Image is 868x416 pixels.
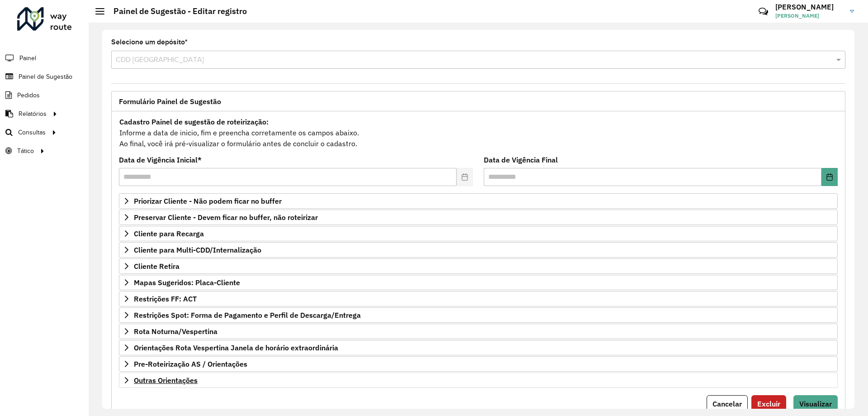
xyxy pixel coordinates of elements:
[134,230,204,237] span: Cliente para Recarga
[712,399,742,408] span: Cancelar
[134,344,338,351] span: Orientações Rota Vespertina Janela de horário extraordinária
[134,197,282,205] span: Priorizar Cliente - Não podem ficar no buffer
[134,263,179,270] span: Cliente Retira
[134,377,198,384] span: Outras Orientações
[119,258,838,274] a: Cliente Retira
[775,3,843,11] h3: [PERSON_NAME]
[757,399,780,408] span: Excluir
[17,91,40,100] span: Pedidos
[119,210,838,225] a: Preservar Cliente - Devem ficar no buffer, não roteirizar
[134,311,361,319] span: Restrições Spot: Forma de Pagamento e Perfil de Descarga/Entrega
[119,242,838,258] a: Cliente para Multi-CDD/Internalização
[134,328,217,335] span: Rota Noturna/Vespertina
[119,307,838,323] a: Restrições Spot: Forma de Pagamento e Perfil de Descarga/Entrega
[119,226,838,241] a: Cliente para Recarga
[799,399,832,408] span: Visualizar
[119,116,838,149] div: Informe a data de inicio, fim e preencha corretamente os campos abaixo. Ao final, você irá pré-vi...
[751,395,786,412] button: Excluir
[119,154,202,165] label: Data de Vigência Inicial
[134,279,240,286] span: Mapas Sugeridos: Placa-Cliente
[17,146,34,156] span: Tático
[754,2,773,21] a: Contato Rápido
[119,356,838,372] a: Pre-Roteirização AS / Orientações
[484,154,558,165] label: Data de Vigência Final
[707,395,748,412] button: Cancelar
[134,360,247,368] span: Pre-Roteirização AS / Orientações
[119,117,269,126] strong: Cadastro Painel de sugestão de roteirização:
[119,98,221,105] span: Formulário Painel de Sugestão
[793,395,838,412] button: Visualizar
[119,193,838,209] a: Priorizar Cliente - Não podem ficar no buffer
[134,295,197,302] span: Restrições FF: ACT
[19,72,72,81] span: Painel de Sugestão
[775,12,843,20] span: [PERSON_NAME]
[104,6,247,16] h2: Painel de Sugestão - Editar registro
[111,37,188,48] label: Selecione um depósito
[134,214,318,221] span: Preservar Cliente - Devem ficar no buffer, não roteirizar
[19,109,47,119] span: Relatórios
[119,291,838,306] a: Restrições FF: ACT
[119,340,838,355] a: Orientações Rota Vespertina Janela de horário extraordinária
[821,168,838,186] button: Choose Date
[119,373,838,388] a: Outras Orientações
[18,128,46,137] span: Consultas
[19,53,36,63] span: Painel
[119,324,838,339] a: Rota Noturna/Vespertina
[134,246,261,253] span: Cliente para Multi-CDD/Internalização
[119,275,838,290] a: Mapas Sugeridos: Placa-Cliente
